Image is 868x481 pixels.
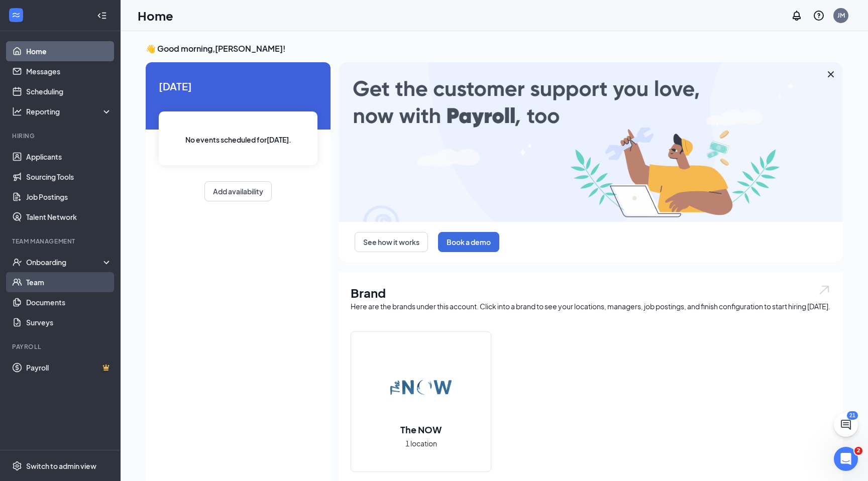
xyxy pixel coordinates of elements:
[26,81,112,101] a: Scheduling
[26,61,112,81] a: Messages
[26,147,112,167] a: Applicants
[26,292,112,312] a: Documents
[351,284,831,301] h1: Brand
[12,461,22,471] svg: Settings
[26,312,112,332] a: Surveys
[834,447,858,471] iframe: Intercom live chat
[351,301,831,311] div: Here are the brands under this account. Click into a brand to see your locations, managers, job p...
[26,357,112,378] a: PayrollCrown
[854,447,862,455] span: 2
[825,68,837,80] svg: Cross
[12,257,22,267] svg: UserCheck
[26,41,112,61] a: Home
[26,461,96,471] div: Switch to admin view
[12,237,110,246] div: Team Management
[390,423,452,436] h2: The NOW
[26,272,112,292] a: Team
[12,106,22,116] svg: Analysis
[185,134,291,145] span: No events scheduled for [DATE] .
[834,413,858,437] button: ChatActive
[12,342,110,351] div: Payroll
[11,10,21,20] svg: WorkstreamLogo
[813,10,825,22] svg: QuestionInfo
[138,7,173,24] h1: Home
[159,78,317,94] span: [DATE]
[840,419,852,431] svg: ChatActive
[26,106,113,116] div: Reporting
[26,207,112,227] a: Talent Network
[438,232,499,252] button: Book a demo
[847,411,858,420] div: 21
[339,62,843,222] img: payroll-large.gif
[389,355,453,419] img: The NOW
[26,187,112,207] a: Job Postings
[26,257,103,267] div: Onboarding
[26,167,112,187] a: Sourcing Tools
[204,181,272,201] button: Add availability
[355,232,428,252] button: See how it works
[837,11,845,20] div: JM
[818,284,831,296] img: open.6027fd2a22e1237b5b06.svg
[12,132,110,140] div: Hiring
[146,43,843,54] h3: 👋 Good morning, [PERSON_NAME] !
[97,11,107,21] svg: Collapse
[405,438,437,449] span: 1 location
[791,10,803,22] svg: Notifications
